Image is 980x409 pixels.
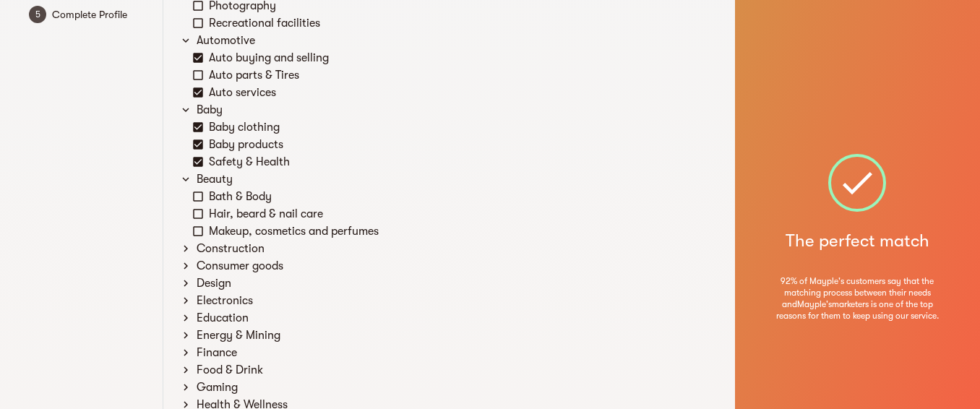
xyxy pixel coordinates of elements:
[194,257,718,275] div: Consumer goods
[206,14,718,32] div: Recreational facilities
[206,223,718,240] div: Makeup, cosmetics and perfumes
[206,205,718,223] div: Hair, beard & nail care
[206,119,718,136] div: Baby clothing
[194,101,718,119] div: Baby
[786,229,929,252] h5: The perfect match
[194,327,718,344] div: Energy & Mining
[194,275,718,292] div: Design
[206,84,718,101] div: Auto services
[194,171,718,188] div: Beauty
[206,153,718,171] div: Safety & Health
[194,379,718,396] div: Gaming
[206,136,718,153] div: Baby products
[206,188,718,205] div: Bath & Body
[35,9,40,20] text: 5
[206,66,718,84] div: Auto parts & Tires
[194,292,718,309] div: Electronics
[194,32,718,49] div: Automotive
[206,49,718,66] div: Auto buying and selling
[194,309,718,327] div: Education
[52,6,150,23] span: Complete Profile
[194,361,718,379] div: Food & Drink
[194,344,718,361] div: Finance
[194,240,718,257] div: Construction
[720,241,980,409] iframe: Chat Widget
